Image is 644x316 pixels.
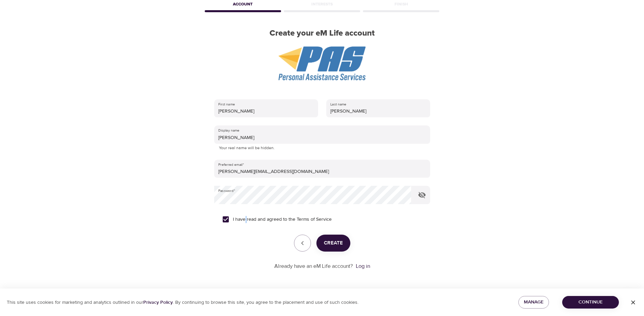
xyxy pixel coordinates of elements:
[356,263,370,270] a: Log in
[568,298,613,307] span: Continue
[524,298,544,307] span: Manage
[203,28,441,38] h2: Create your eM Life account
[297,216,332,223] a: Terms of Service
[274,262,353,270] p: Already have an eM Life account?
[316,235,350,252] button: Create
[219,145,425,152] p: Your real name will be hidden.
[324,239,343,248] span: Create
[278,46,366,80] img: PAS%20logo.png
[562,296,619,309] button: Continue
[143,299,173,305] a: Privacy Policy
[233,216,332,223] span: I have read and agreed to the
[518,296,549,309] button: Manage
